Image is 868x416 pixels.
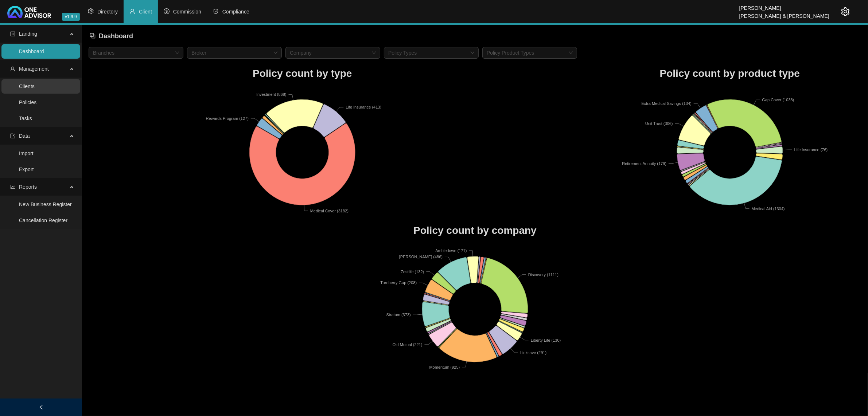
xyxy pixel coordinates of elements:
text: Investment (868) [256,92,287,97]
h1: Policy count by type [89,66,516,82]
a: Export [19,166,34,172]
text: Liberty Life (130) [531,338,561,342]
span: Dashboard [99,32,133,40]
text: Discovery (1111) [528,272,558,277]
text: [PERSON_NAME] (486) [399,255,443,259]
span: Reports [19,184,37,190]
span: left [39,405,44,410]
span: Management [19,66,49,72]
text: Old Mutual (221) [393,342,423,347]
span: setting [841,7,850,16]
span: profile [10,31,15,36]
text: Linksave (291) [520,350,546,355]
span: line-chart [10,184,15,189]
a: New Business Register [19,201,72,207]
span: dollar [164,8,170,14]
a: Import [19,150,34,156]
a: Cancellation Register [19,217,67,223]
text: Zestlife (132) [401,270,424,274]
span: Compliance [222,9,249,15]
span: Directory [97,9,118,15]
text: Medical Cover (3182) [310,208,349,213]
text: Unit Trust (306) [645,121,673,126]
text: Extra Medical Savings (134) [641,101,692,105]
span: setting [88,8,94,14]
span: Commission [173,9,201,15]
text: Rewards Program (127) [206,116,249,120]
text: Gap Cover (1038) [762,98,794,102]
div: [PERSON_NAME] & [PERSON_NAME] [739,10,829,18]
span: Data [19,133,30,139]
span: import [10,133,15,138]
text: Momentum (925) [429,365,460,369]
text: Medical Aid (1304) [752,206,785,211]
text: Retirement Annuity (179) [622,161,666,165]
a: Policies [19,99,36,105]
text: Stratum (373) [386,313,411,317]
span: user [129,8,135,14]
span: Landing [19,31,37,37]
img: 2df55531c6924b55f21c4cf5d4484680-logo-light.svg [7,6,51,18]
text: Ambledown (171) [435,248,467,253]
span: block [89,32,96,39]
a: Tasks [19,115,32,121]
h1: Policy count by company [89,223,861,239]
span: Client [139,9,152,15]
div: [PERSON_NAME] [739,2,829,10]
text: Turnberry Gap (208) [381,281,417,285]
span: safety [213,8,219,14]
text: Life Insurance (76) [794,148,828,152]
a: Dashboard [19,48,44,54]
a: Clients [19,83,35,89]
span: v1.9.9 [62,13,80,21]
span: user [10,66,15,71]
text: Life Insurance (413) [346,105,381,109]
